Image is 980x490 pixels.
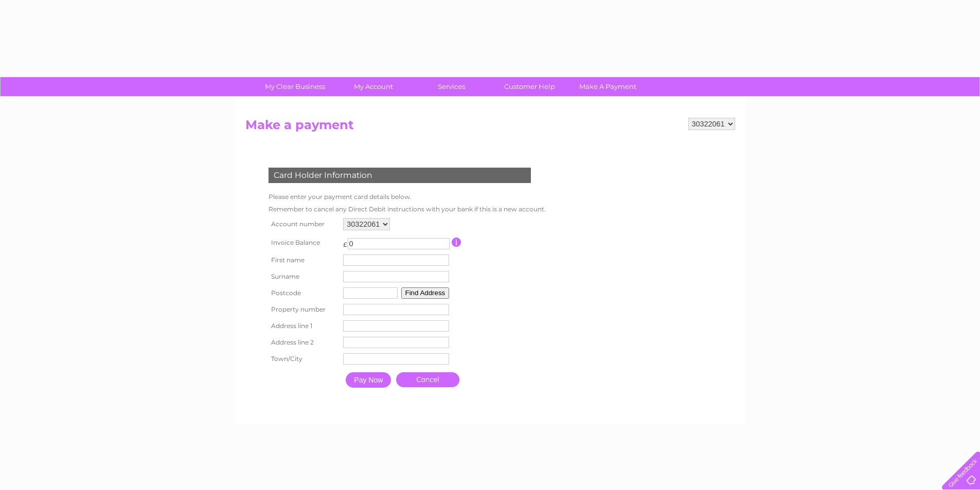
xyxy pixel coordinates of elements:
button: Find Address [401,287,450,299]
td: £ [343,235,347,248]
h2: Make a payment [245,118,735,137]
a: Customer Help [487,77,572,96]
th: Account number [266,215,341,233]
th: Address line 2 [266,334,341,351]
th: Invoice Balance [266,233,341,252]
th: Property number [266,301,341,318]
div: Card Holder Information [269,168,531,183]
a: My Account [331,77,416,96]
td: Please enter your payment card details below. [266,191,548,203]
a: Cancel [396,372,459,387]
th: First name [266,252,341,268]
input: Pay Now [346,372,391,388]
a: My Clear Business [253,77,337,96]
a: Services [409,77,494,96]
td: Remember to cancel any Direct Debit instructions with your bank if this is a new account. [266,203,548,215]
th: Address line 1 [266,318,341,334]
input: Information [452,238,461,247]
a: Make A Payment [565,77,650,96]
th: Postcode [266,285,341,301]
th: Town/City [266,351,341,367]
th: Surname [266,268,341,285]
